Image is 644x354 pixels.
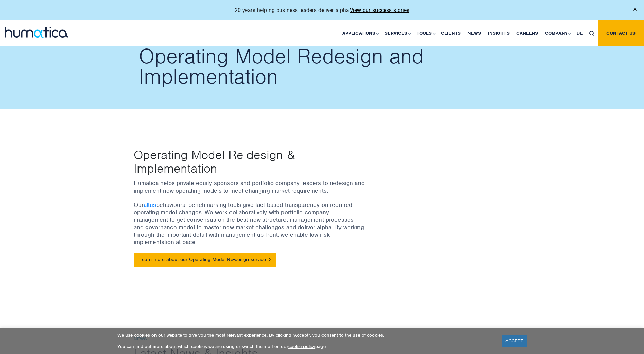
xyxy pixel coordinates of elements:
a: cookie policy [288,343,315,349]
a: Learn more about our Operating Model Re-design service [134,253,276,267]
a: Services [381,20,413,46]
a: Clients [438,20,464,46]
a: ACCEPT [502,335,527,347]
a: DE [573,20,586,46]
span: DE [577,30,583,36]
a: Applications [339,20,381,46]
a: News [464,20,484,46]
a: View our success stories [350,7,409,14]
a: altus [144,201,156,209]
p: 20 years helping business leaders deliver alpha. [235,7,409,14]
a: Company [541,20,573,46]
a: Contact us [598,20,644,46]
p: Our behavioural benchmarking tools give fact-based transparency on required operating model chang... [134,201,365,246]
a: Insights [484,20,513,46]
p: Operating Model Re-design & Implementation [134,148,338,175]
p: We use cookies on our website to give you the most relevant experience. By clicking “Accept”, you... [117,332,494,338]
p: You can find out more about which cookies we are using or switch them off on our page. [117,343,494,349]
h2: Operating Model Redesign and Implementation [139,46,516,87]
img: logo [5,27,68,38]
p: Humatica helps private equity sponsors and portfolio company leaders to redesign and implement ne... [134,179,365,194]
a: Tools [413,20,438,46]
img: search_icon [589,31,594,36]
a: Careers [513,20,541,46]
